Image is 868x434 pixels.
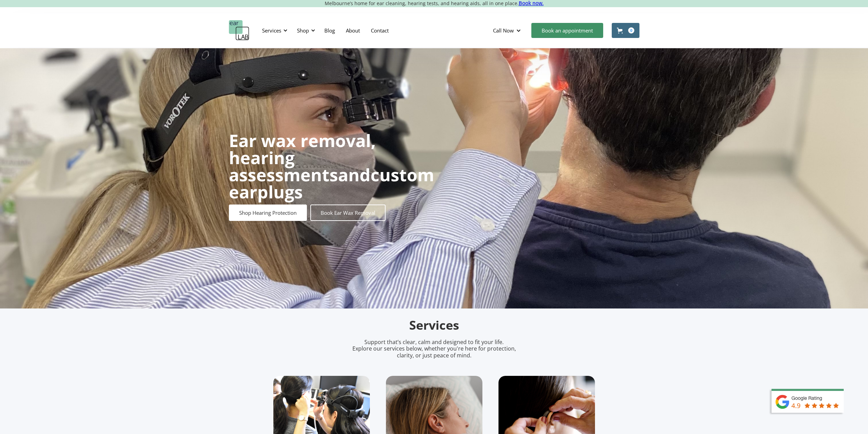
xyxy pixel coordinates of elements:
[229,163,434,203] strong: custom earplugs
[310,205,386,221] a: Book Ear Wax Removal
[229,20,249,41] a: home
[273,317,595,333] h2: Services
[493,27,514,34] div: Call Now
[319,21,340,40] a: Blog
[612,23,639,38] a: Open cart
[258,20,289,41] div: Services
[628,27,634,34] div: 0
[297,27,309,34] div: Shop
[293,20,317,41] div: Shop
[344,339,525,359] p: Support that’s clear, calm and designed to fit your life. Explore our services below, whether you...
[488,20,528,41] div: Call Now
[229,205,307,221] a: Shop Hearing Protection
[229,132,434,200] h1: and
[262,27,281,34] div: Services
[229,129,376,186] strong: Ear wax removal, hearing assessments
[531,23,603,38] a: Book an appointment
[365,21,394,40] a: Contact
[340,21,365,40] a: About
